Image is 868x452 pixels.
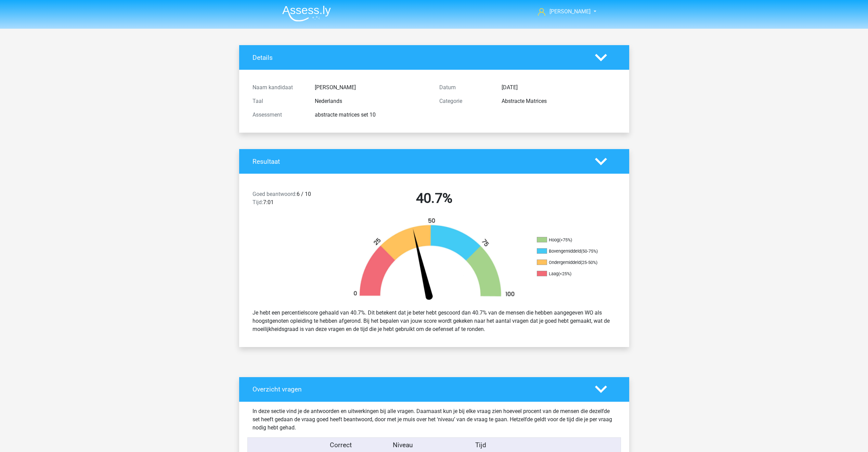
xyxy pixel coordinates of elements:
[282,5,331,22] img: Assessly
[252,54,585,62] h4: Details
[581,260,597,265] div: (25-50%)
[252,385,585,393] h4: Overzicht vragen
[434,440,527,450] div: Tijd
[549,8,591,15] span: [PERSON_NAME]
[535,8,591,16] a: [PERSON_NAME]
[434,97,496,105] div: Categorie
[559,237,572,242] div: (>75%)
[310,111,434,119] div: abstracte matrices set 10
[252,199,263,205] span: Tijd:
[496,83,621,92] div: [DATE]
[434,83,496,92] div: Datum
[342,217,527,303] img: 41.db5e36a3aba0.png
[247,97,310,105] div: Taal
[252,158,585,165] h4: Resultaat
[496,97,621,105] div: Abstracte Matrices
[346,190,522,207] h2: 40.7%
[247,407,621,432] div: In deze sectie vind je de antwoorden en uitwerkingen bij alle vragen. Daarnaast kun je bij elke v...
[581,249,598,254] div: (50-75%)
[372,440,434,450] div: Niveau
[247,306,621,336] div: Je hebt een percentielscore gehaald van 40.7%. Dit betekent dat je beter hebt gescoord dan 40.7% ...
[537,237,605,243] li: Hoog
[537,260,605,266] li: Ondergemiddeld
[310,97,434,105] div: Nederlands
[247,83,310,92] div: Naam kandidaat
[310,83,434,92] div: [PERSON_NAME]
[558,271,571,276] div: (<25%)
[537,248,605,254] li: Bovengemiddeld
[310,440,372,450] div: Correct
[247,111,310,119] div: Assessment
[537,271,605,277] li: Laag
[252,191,297,197] span: Goed beantwoord:
[247,190,341,209] div: 6 / 10 7:01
